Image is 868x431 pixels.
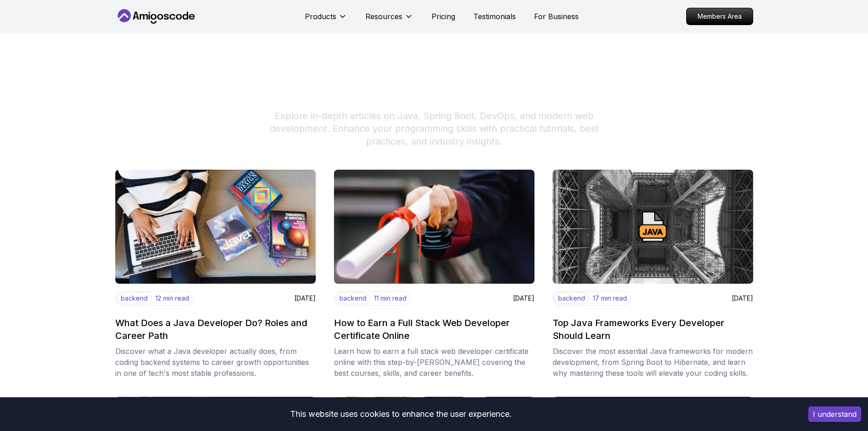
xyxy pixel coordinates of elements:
[374,294,406,303] p: 11 min read
[117,292,152,304] p: backend
[115,170,316,379] a: imagebackend12 min read[DATE]What Does a Java Developer Do? Roles and Career PathDiscover what a ...
[534,11,579,22] a: For Business
[553,170,753,379] a: imagebackend17 min read[DATE]Top Java Frameworks Every Developer Should LearnDiscover the most es...
[553,346,753,379] p: Discover the most essential Java frameworks for modern development, from Spring Boot to Hibernate...
[334,170,534,379] a: imagebackend11 min read[DATE]How to Earn a Full Stack Web Developer Certificate OnlineLearn how t...
[593,294,627,303] p: 17 min read
[686,8,753,25] a: Members Area
[115,77,753,99] h1: Programming Blogs & Tutorials
[115,170,316,284] img: image
[554,292,589,304] p: backend
[334,170,534,284] img: image
[732,294,753,303] p: [DATE]
[687,8,753,25] p: Members Area
[553,170,753,284] img: image
[335,292,370,304] p: backend
[115,346,316,379] p: Discover what a Java developer actually does, from coding backend systems to career growth opport...
[334,346,534,379] p: Learn how to earn a full stack web developer certificate online with this step-by-[PERSON_NAME] c...
[155,294,189,303] p: 12 min read
[365,11,413,29] button: Resources
[431,11,455,22] a: Pricing
[808,406,861,422] button: Accept cookies
[115,317,310,342] h2: What Does a Java Developer Do? Roles and Career Path
[513,294,534,303] p: [DATE]
[553,317,748,342] h2: Top Java Frameworks Every Developer Should Learn
[305,11,347,29] button: Products
[305,11,336,22] p: Products
[294,294,316,303] p: [DATE]
[812,374,868,417] iframe: chat widget
[473,11,516,22] a: Testimonials
[259,109,609,148] p: Explore in-depth articles on Java, Spring Boot, DevOps, and modern web development. Enhance your ...
[7,404,795,424] div: This website uses cookies to enhance the user experience.
[334,317,529,342] h2: How to Earn a Full Stack Web Developer Certificate Online
[365,11,402,22] p: Resources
